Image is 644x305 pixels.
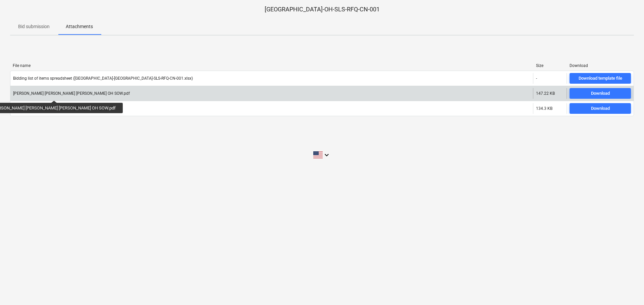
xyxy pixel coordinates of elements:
[570,63,631,68] div: Download
[10,5,634,13] p: [GEOGRAPHIC_DATA]-OH-SLS-RFQ-CN-001
[570,73,631,84] button: Download template file
[18,23,50,30] p: Bid submission
[13,63,531,68] div: File name
[591,105,610,112] div: Download
[579,75,622,82] div: Download template file
[536,63,564,68] div: Size
[536,91,555,96] div: 147.22 KB
[13,76,193,81] div: Bidding list of items spreadsheet ([GEOGRAPHIC_DATA]-[GEOGRAPHIC_DATA]-SLS-RFQ-CN-001.xlsx)
[13,106,107,111] div: [PERSON_NAME] [PERSON_NAME] Enerjet Oven.jpeg
[570,103,631,114] button: Download
[591,90,610,97] div: Download
[570,88,631,99] button: Download
[536,76,537,81] div: -
[323,151,331,159] i: keyboard_arrow_down
[66,23,93,30] p: Attachments
[13,91,130,96] div: [PERSON_NAME] [PERSON_NAME] [PERSON_NAME] OH SOW.pdf
[536,106,552,111] div: 134.3 KB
